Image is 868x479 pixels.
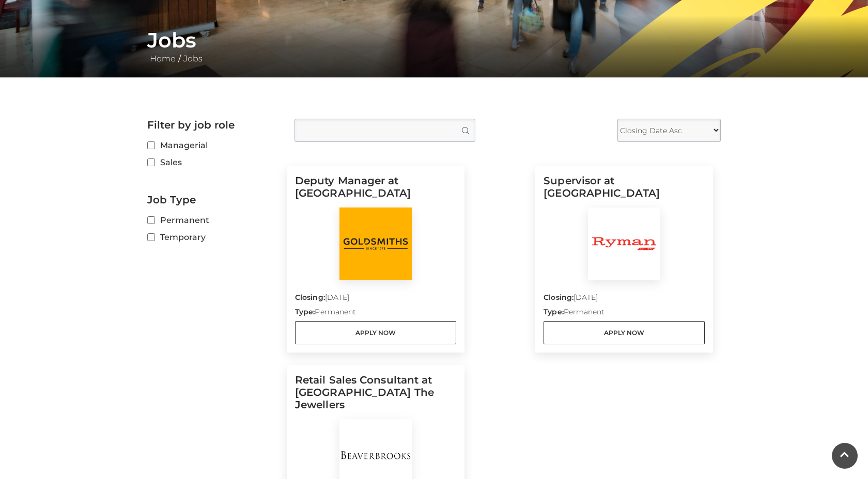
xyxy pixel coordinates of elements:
strong: Closing: [544,293,574,302]
label: Managerial [147,139,279,152]
p: Permanent [295,307,456,321]
strong: Type: [295,307,315,316]
label: Permanent [147,214,279,227]
a: Home [147,54,178,63]
strong: Closing: [295,293,325,302]
a: Apply Now [544,321,705,344]
a: Apply Now [295,321,456,344]
label: Temporary [147,231,279,244]
img: Goldsmiths [339,207,412,280]
p: [DATE] [295,292,456,307]
h5: Supervisor at [GEOGRAPHIC_DATA] [544,174,705,207]
h5: Deputy Manager at [GEOGRAPHIC_DATA] [295,174,456,207]
h1: Jobs [147,28,721,53]
label: Sales [147,156,279,169]
h2: Filter by job role [147,119,279,131]
h5: Retail Sales Consultant at [GEOGRAPHIC_DATA] The Jewellers [295,374,456,419]
div: / [139,28,729,65]
h2: Job Type [147,194,279,206]
p: Permanent [544,307,705,321]
strong: Type: [544,307,563,316]
img: Ryman [588,207,660,280]
p: [DATE] [544,292,705,307]
a: Jobs [181,54,205,63]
